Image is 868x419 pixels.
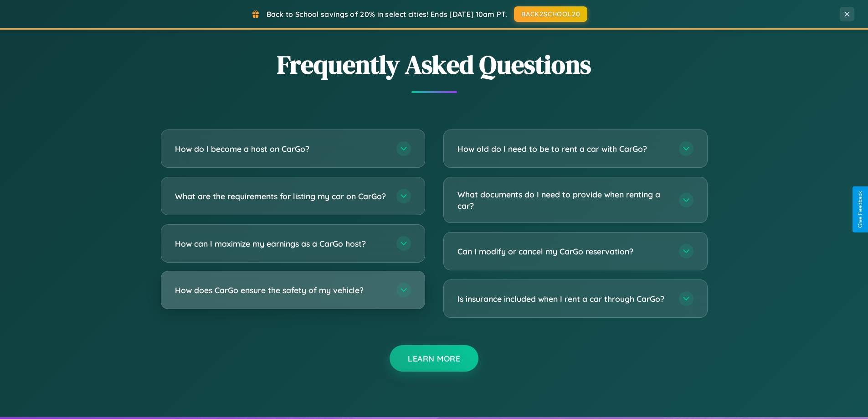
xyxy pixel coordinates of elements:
[175,191,387,202] h3: What are the requirements for listing my car on CarGo?
[390,345,478,372] button: Learn More
[857,191,863,228] div: Give Feedback
[267,10,507,19] span: Back to School savings of 20% in select cities! Ends [DATE] 10am PT.
[175,238,387,249] h3: How can I maximize my earnings as a CarGo host?
[457,143,670,155] h3: How old do I need to be to rent a car with CarGo?
[161,47,708,82] h2: Frequently Asked Questions
[457,293,670,305] h3: Is insurance included when I rent a car through CarGo?
[175,285,387,296] h3: How does CarGo ensure the safety of my vehicle?
[457,246,670,257] h3: Can I modify or cancel my CarGo reservation?
[457,189,670,211] h3: What documents do I need to provide when renting a car?
[175,143,387,155] h3: How do I become a host on CarGo?
[514,6,587,22] button: BACK2SCHOOL20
